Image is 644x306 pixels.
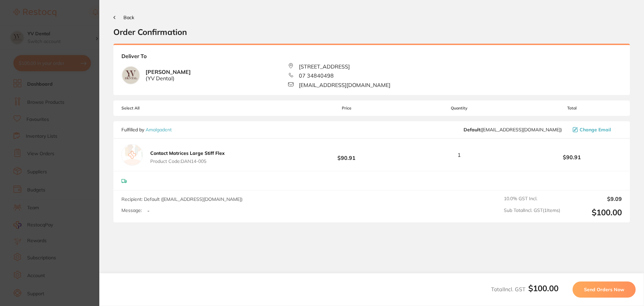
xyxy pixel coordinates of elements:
[150,150,225,156] b: Contact Matrices Large Stiff Flex
[522,154,622,160] b: $90.91
[297,106,396,111] span: Price
[528,283,558,293] b: $100.00
[299,82,390,88] span: [EMAIL_ADDRESS][DOMAIN_NAME]
[121,53,622,63] b: Deliver To
[146,127,172,133] a: Amalgadent
[148,150,227,164] button: Contact Matrices Large Stiff Flex Product Code:DAN14-005
[299,73,334,79] span: 07 34840498
[147,208,150,214] p: -
[146,69,191,81] b: [PERSON_NAME]
[464,127,562,132] span: info@amalgadent.com.au
[113,15,134,20] button: Back
[504,208,560,217] span: Sub Total Incl. GST ( 1 Items)
[397,106,522,111] span: Quantity
[522,106,622,111] span: Total
[299,63,350,70] span: [STREET_ADDRESS]
[146,75,191,81] span: ( YV Dental )
[458,152,461,158] span: 1
[571,127,622,133] button: Change Email
[584,287,624,293] span: Send Orders Now
[121,208,142,213] label: Message:
[464,127,480,133] b: Default
[504,196,560,202] span: 10.0 % GST Incl.
[123,14,134,20] span: Back
[121,196,243,202] span: Recipient: Default ( [EMAIL_ADDRESS][DOMAIN_NAME] )
[122,66,140,84] img: YWR1b21wcQ
[566,208,622,217] output: $100.00
[573,281,636,298] button: Send Orders Now
[121,144,143,166] img: empty.jpg
[150,159,225,164] span: Product Code: DAN14-005
[121,106,189,111] span: Select All
[566,196,622,202] output: $9.09
[491,286,558,293] span: Total Incl. GST
[113,27,630,37] h2: Order Confirmation
[121,127,172,132] p: Fulfilled by
[297,149,396,161] b: $90.91
[580,127,611,132] span: Change Email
